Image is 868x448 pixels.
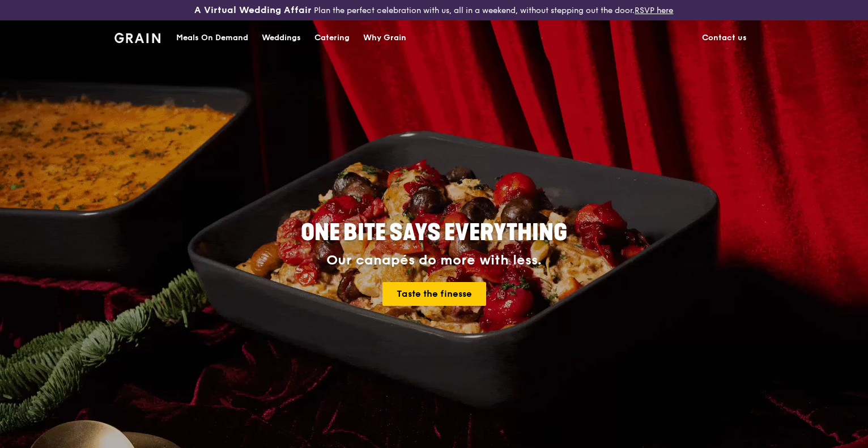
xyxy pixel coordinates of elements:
a: Contact us [695,21,754,55]
a: GrainGrain [114,20,160,54]
a: Why Grain [356,21,413,55]
div: Weddings [262,21,301,55]
div: Catering [314,21,350,55]
a: Taste the finesse [382,282,486,306]
img: Grain [114,33,160,43]
a: Catering [308,21,356,55]
a: Weddings [255,21,308,55]
div: Plan the perfect celebration with us, all in a weekend, without stepping out the door. [144,5,723,16]
h3: A Virtual Wedding Affair [194,5,312,16]
div: Why Grain [363,21,406,55]
span: ONE BITE SAYS EVERYTHING [301,219,567,246]
div: Our canapés do more with less. [230,253,638,268]
div: Meals On Demand [176,21,248,55]
a: RSVP here [635,6,673,15]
